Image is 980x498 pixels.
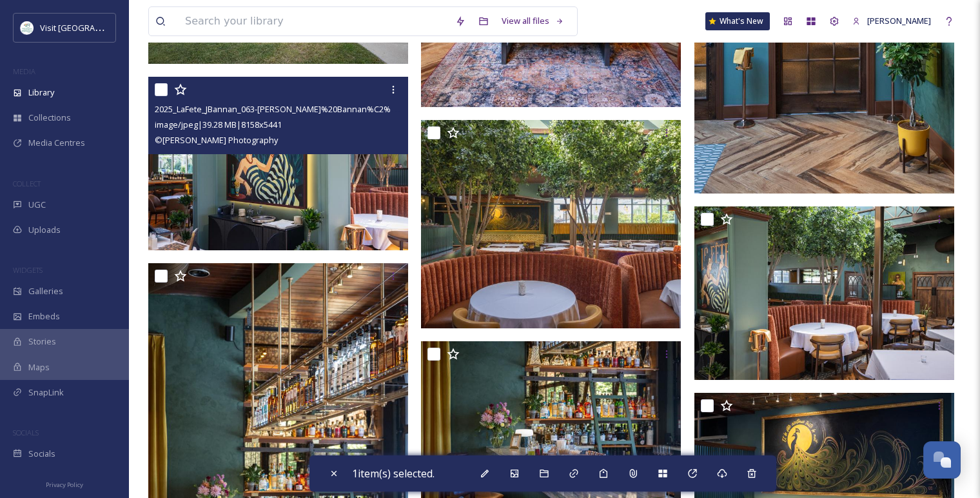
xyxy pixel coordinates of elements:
span: Embeds [28,310,60,323]
a: Privacy Policy [46,476,83,492]
span: Privacy Policy [46,481,83,489]
span: Galleries [28,285,63,297]
span: MEDIA [13,66,35,76]
input: Search your library [179,7,449,35]
span: [PERSON_NAME] [867,15,931,26]
span: image/jpeg | 39.28 MB | 8158 x 5441 [155,119,282,130]
span: UGC [28,199,46,211]
span: Maps [28,361,50,373]
span: Media Centres [28,137,85,149]
span: SOCIALS [13,428,39,437]
span: Uploads [28,224,61,236]
a: View all files [495,8,571,34]
button: Open Chat [923,441,961,479]
img: download%20%281%29.jpeg [21,21,34,34]
span: Library [28,86,54,99]
a: What's New [705,12,770,30]
span: Socials [28,448,55,460]
a: [PERSON_NAME] [846,8,937,34]
span: Visit [GEOGRAPHIC_DATA] [40,21,140,34]
span: © [PERSON_NAME] Photography [155,134,278,146]
span: WIDGETS [13,265,43,275]
img: 2025_LaFete_JBannan_080-Jana%20Bannan%C2%A0Photography.jpg [694,206,954,380]
span: SnapLink [28,386,64,399]
span: 2025_LaFete_JBannan_063-[PERSON_NAME]%20Bannan%C2%A0Photography.jpg [155,103,464,115]
img: 2025_LaFete_JBannan_065-Jana%20Bannan%C2%A0Photography.jpg [421,120,681,328]
span: COLLECT [13,179,41,188]
span: Collections [28,112,71,124]
span: 1 item(s) selected. [352,466,435,481]
span: Stories [28,335,56,348]
img: 2025_LaFete_JBannan_063-Jana%20Bannan%C2%A0Photography.jpg [148,77,408,250]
